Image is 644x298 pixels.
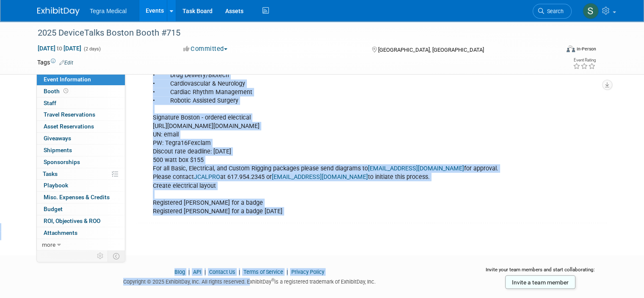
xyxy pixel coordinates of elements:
td: Toggle Event Tabs [108,251,125,262]
a: Sponsorships [37,156,125,168]
div: Event Rating [573,58,596,62]
img: Steve Marshall [583,3,599,19]
a: Staff [37,97,125,109]
span: Tasks [43,170,58,177]
span: Sponsorships [44,159,80,165]
span: Misc. Expenses & Credits [44,194,110,201]
span: Search [544,8,564,14]
span: Attachments [44,229,77,236]
span: [GEOGRAPHIC_DATA], [GEOGRAPHIC_DATA] [378,47,484,53]
span: ROI, Objectives & ROO [44,217,100,224]
div: Event Format [514,44,596,57]
span: more [42,241,55,248]
a: Contact Us [209,269,235,275]
a: Edit [59,60,73,66]
span: Playbook [44,182,68,189]
a: Booth [37,86,125,97]
td: Personalize Event Tab Strip [93,251,108,262]
a: Tasks [37,168,125,180]
span: Booth [44,88,70,95]
div: Invite your team members and start collaborating: [474,266,607,279]
span: Travel Reservations [44,111,95,118]
span: Tegra Medical [90,8,127,14]
a: ROI, Objectives & ROO [37,215,125,227]
span: Shipments [44,147,72,153]
img: ExhibitDay [37,7,80,16]
span: | [237,269,242,275]
a: Invite a team member [505,276,575,289]
a: Shipments [37,145,125,156]
a: JCALPRO [194,173,220,181]
a: Event Information [37,74,125,85]
span: [DATE] [DATE] [37,45,82,52]
a: Misc. Expenses & Credits [37,192,125,203]
td: Tags [37,58,73,67]
sup: ® [271,278,274,282]
span: | [186,269,192,275]
span: | [285,269,290,275]
a: [EMAIL_ADDRESS][DOMAIN_NAME] [368,165,464,172]
span: Budget [44,206,63,212]
a: Search [533,4,572,19]
a: Asset Reservations [37,121,125,132]
a: more [37,239,125,251]
span: Event Information [44,76,91,83]
button: Committed [180,45,231,53]
a: Blog [174,269,185,275]
span: Giveaways [44,135,71,142]
span: | [202,269,208,275]
a: Giveaways [37,133,125,144]
div: 2025 DeviceTalks Boston Booth #715 [35,25,549,41]
a: Budget [37,203,125,215]
a: [EMAIL_ADDRESS][DOMAIN_NAME] [272,173,368,181]
a: Playbook [37,180,125,191]
span: Booth not reserved yet [62,88,70,94]
a: Terms of Service [243,269,283,275]
span: Asset Reservations [44,123,94,130]
div: In-Person [576,46,596,52]
a: API [193,269,201,275]
a: Travel Reservations [37,109,125,120]
div: Copyright © 2025 ExhibitDay, Inc. All rights reserved. ExhibitDay is a registered trademark of Ex... [37,276,461,286]
a: Attachments [37,227,125,239]
span: Staff [44,100,56,106]
img: Format-Inperson.png [567,45,575,52]
span: (2 days) [83,46,101,52]
span: to [55,45,64,52]
a: Privacy Policy [291,269,324,275]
